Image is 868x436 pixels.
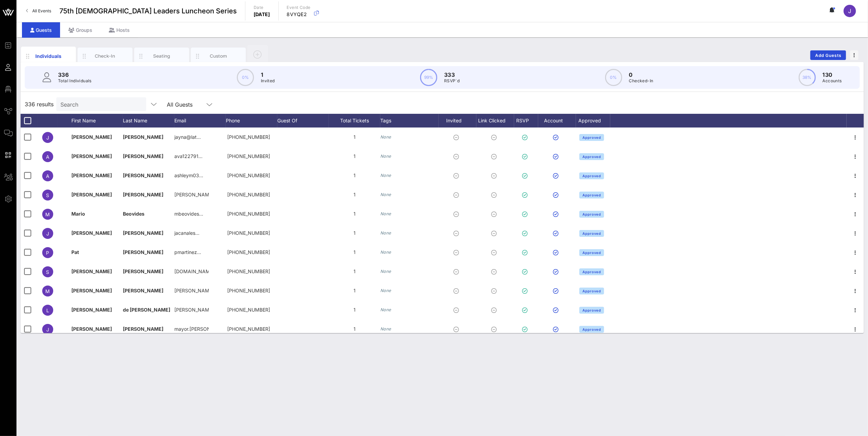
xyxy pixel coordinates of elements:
i: None [380,173,391,178]
div: Link Clicked [476,114,514,128]
div: RSVP [514,114,538,128]
span: Beovides [123,211,144,217]
span: [PERSON_NAME] [123,153,163,159]
span: J [46,231,49,237]
div: 1 [329,300,380,319]
button: Approved [579,288,604,294]
div: Approved [576,114,610,128]
i: None [380,192,391,197]
div: All Guests [163,97,218,111]
button: Approved [579,268,604,275]
p: mayor.[PERSON_NAME]… [174,319,209,339]
span: +19566484236 [227,307,270,313]
span: +13104367738 [227,134,270,140]
p: pmartinez… [174,243,201,262]
span: S [46,269,49,275]
span: [PERSON_NAME] [71,268,112,274]
span: A [46,173,49,179]
span: de [PERSON_NAME] [123,307,170,313]
p: Event Code [287,4,311,11]
span: Approved [582,270,601,274]
div: Account [538,114,576,128]
button: Approved [579,230,604,237]
div: Total Tickets [329,114,380,128]
span: 75th [DEMOGRAPHIC_DATA] Leaders Luncheon Series [59,6,237,16]
p: RSVP`d [444,77,460,84]
span: +15129684884 [227,192,270,197]
span: [PERSON_NAME] [123,230,163,236]
span: Approved [582,289,601,293]
span: Approved [582,308,601,312]
span: [PERSON_NAME] [123,249,163,255]
span: [PERSON_NAME] [123,172,163,178]
span: A [46,154,49,160]
span: Approved [582,155,601,159]
p: Checked-In [629,77,653,84]
div: All Guests [167,101,193,108]
span: [PERSON_NAME] [71,153,112,159]
p: jacanales… [174,223,199,243]
button: Approved [579,307,604,314]
span: Approved [582,251,601,255]
div: Hosts [101,22,138,38]
div: Custom [203,53,234,59]
p: Total Individuals [58,77,92,84]
span: [PERSON_NAME] [71,307,112,313]
div: 1 [329,243,380,262]
div: Email [174,114,226,128]
i: None [380,288,391,293]
span: S [46,192,49,198]
span: [PERSON_NAME] [71,288,112,293]
p: 130 [823,71,842,79]
div: Guest Of [277,114,329,128]
i: None [380,211,391,216]
span: +15127792652 [227,153,270,159]
span: +18307760070 [227,230,270,236]
p: 336 [58,71,92,79]
span: [PERSON_NAME] [71,134,112,140]
p: 8VYQE2 [287,11,311,18]
div: 1 [329,185,380,204]
p: 1 [261,71,275,79]
div: 1 [329,262,380,281]
button: Add Guests [810,50,846,60]
div: J [844,5,856,17]
span: +17042588688 [227,249,270,255]
span: 336 results [25,100,54,108]
i: None [380,250,391,255]
div: 1 [329,204,380,223]
p: mbeovides… [174,204,203,223]
div: Invited [439,114,476,128]
button: Approved [579,153,604,160]
span: [PERSON_NAME] [123,288,163,293]
span: Mario [71,211,85,217]
span: M [46,288,50,294]
span: J [46,327,49,332]
span: Approved [582,327,601,331]
span: All Events [32,8,51,13]
span: J [46,135,49,141]
p: Invited [261,77,275,84]
span: L [46,307,49,313]
p: [PERSON_NAME]@t… [174,281,209,300]
p: Date [254,4,270,11]
div: 1 [329,281,380,300]
span: [PERSON_NAME] [123,134,163,140]
div: Check-In [90,53,120,59]
i: None [380,154,391,159]
span: +19158005079 [227,172,270,178]
p: jayna@lat… [174,128,201,147]
span: [PERSON_NAME] [71,326,112,332]
i: None [380,326,391,331]
button: Approved [579,326,604,333]
div: 1 [329,128,380,147]
i: None [380,230,391,235]
div: Individuals [33,52,64,60]
span: M [46,211,50,217]
span: Approved [582,212,601,216]
p: [PERSON_NAME].[PERSON_NAME]… [174,300,209,319]
i: None [380,269,391,274]
p: 0 [629,71,653,79]
p: [PERSON_NAME]… [174,185,209,204]
span: +17863519976 [227,211,270,217]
